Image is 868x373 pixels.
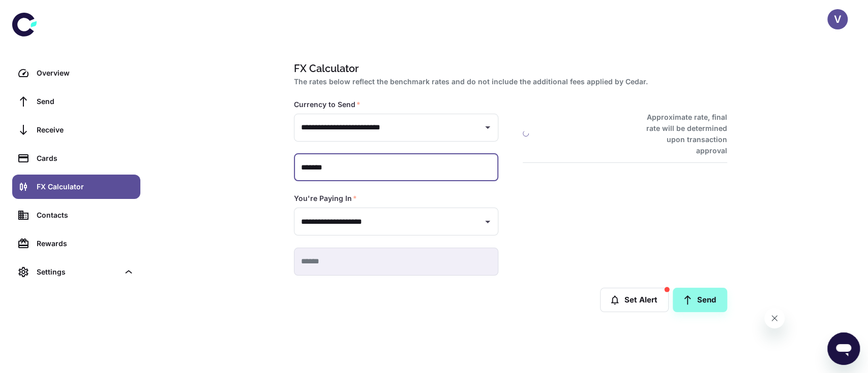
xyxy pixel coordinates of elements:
h1: FX Calculator [294,61,723,76]
label: You're Paying In [294,193,357,204]
a: Overview [12,61,140,85]
div: Overview [37,67,134,79]
div: Settings [37,266,119,278]
div: Receive [37,124,134,135]
button: Open [481,120,495,134]
span: Hi. Need any help? [6,7,73,15]
a: Contacts [12,203,140,227]
div: Send [37,96,134,107]
button: Open [481,215,495,229]
iframe: Button to launch messaging window [827,332,860,365]
a: Send [673,288,727,312]
a: Receive [12,118,140,142]
div: FX Calculator [37,181,134,192]
iframe: Close message [764,308,785,328]
button: Set Alert [600,288,669,312]
div: Settings [12,260,140,284]
div: Rewards [37,238,134,249]
h6: Approximate rate, final rate will be determined upon transaction approval [635,112,727,156]
div: Cards [37,153,134,164]
a: Cards [12,146,140,171]
a: Send [12,89,140,114]
div: Contacts [37,210,134,221]
button: V [827,9,848,29]
label: Currency to Send [294,99,361,110]
a: FX Calculator [12,175,140,199]
a: Rewards [12,231,140,256]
